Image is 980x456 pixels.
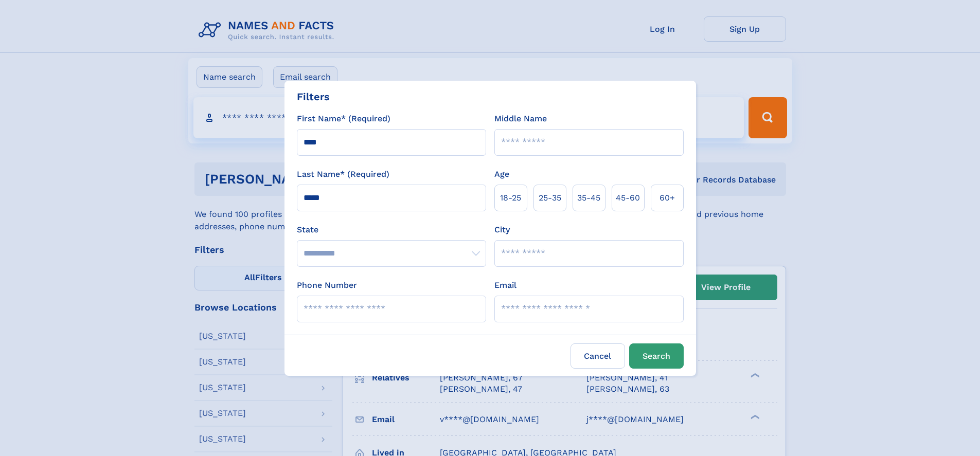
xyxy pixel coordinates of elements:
span: 45‑60 [616,192,640,204]
label: Last Name* (Required) [297,168,389,180]
label: Age [494,168,509,180]
label: City [494,224,510,236]
button: Search [629,343,684,369]
label: First Name* (Required) [297,113,390,125]
span: 35‑45 [577,192,600,204]
span: 25‑35 [539,192,561,204]
label: State [297,224,486,236]
span: 18‑25 [500,192,521,204]
div: Filters [297,89,330,104]
span: 60+ [660,192,675,204]
label: Cancel [571,343,625,369]
label: Email [494,279,516,291]
label: Middle Name [494,113,547,125]
label: Phone Number [297,279,357,291]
